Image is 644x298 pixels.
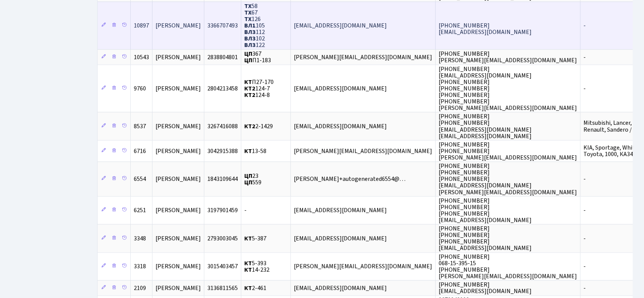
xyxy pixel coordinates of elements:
span: 2109 [134,284,146,292]
b: КТ [244,259,252,267]
span: 367 П1-183 [244,50,271,64]
b: ЦП [244,56,252,64]
b: ЦП [244,172,252,180]
span: [PERSON_NAME] [155,21,201,30]
span: 5-393 14-232 [244,259,269,274]
b: ВЛ3 [244,34,256,43]
b: ТХ [244,8,252,17]
span: 3348 [134,234,146,243]
span: 1843109644 [207,175,238,183]
span: 9760 [134,84,146,93]
span: 10543 [134,53,149,61]
span: [PERSON_NAME] [155,284,201,292]
b: КТ2 [244,122,255,130]
span: [PHONE_NUMBER] [PERSON_NAME][EMAIL_ADDRESS][DOMAIN_NAME] [439,50,577,64]
span: [PHONE_NUMBER] [EMAIL_ADDRESS][DOMAIN_NAME] [439,21,532,36]
span: [PERSON_NAME] [155,234,201,243]
span: - [583,21,586,30]
span: [PHONE_NUMBER] [EMAIL_ADDRESS][DOMAIN_NAME] [439,280,532,295]
span: [PERSON_NAME] [155,262,201,271]
span: [PERSON_NAME] [155,147,201,155]
span: - [583,284,586,292]
span: 6251 [134,206,146,214]
span: - [583,175,586,183]
span: [PERSON_NAME]+autogenerated6554@… [294,175,405,183]
span: [EMAIL_ADDRESS][DOMAIN_NAME] [294,84,387,93]
b: ВЛ3 [244,41,256,50]
span: 2804213458 [207,84,238,93]
span: 3267416088 [207,122,238,130]
span: - [583,84,586,93]
b: ВЛ1 [244,21,256,30]
span: [PERSON_NAME] [155,53,201,61]
span: - [583,262,586,271]
span: [PHONE_NUMBER] [PHONE_NUMBER] [EMAIL_ADDRESS][DOMAIN_NAME] [EMAIL_ADDRESS][DOMAIN_NAME] [439,112,532,140]
span: [EMAIL_ADDRESS][DOMAIN_NAME] [294,206,387,214]
span: - [583,234,586,243]
span: 3015403457 [207,262,238,271]
span: П27-170 124-7 124-8 [244,78,274,99]
span: [EMAIL_ADDRESS][DOMAIN_NAME] [294,234,387,243]
span: [PHONE_NUMBER] [PHONE_NUMBER] [PHONE_NUMBER] [EMAIL_ADDRESS][DOMAIN_NAME] [439,224,532,252]
span: 5-387 [244,234,266,243]
span: 3042915388 [207,147,238,155]
span: 3318 [134,262,146,271]
span: [PERSON_NAME][EMAIL_ADDRESS][DOMAIN_NAME] [294,262,432,271]
span: 2-1429 [244,122,273,130]
span: [PHONE_NUMBER] 068-15-395-15 [PHONE_NUMBER] [PERSON_NAME][EMAIL_ADDRESS][DOMAIN_NAME] [439,253,577,280]
b: КТ [244,78,252,86]
b: ТХ [244,2,252,10]
span: 6554 [134,175,146,183]
span: 3197901459 [207,206,238,214]
span: [PHONE_NUMBER] [PHONE_NUMBER] [PERSON_NAME][EMAIL_ADDRESS][DOMAIN_NAME] [439,140,577,162]
b: ЦП [244,50,252,58]
span: - [583,206,586,214]
span: [PHONE_NUMBER] [PHONE_NUMBER] [PHONE_NUMBER] [EMAIL_ADDRESS][DOMAIN_NAME] [439,197,532,224]
span: [EMAIL_ADDRESS][DOMAIN_NAME] [294,122,387,130]
span: [PHONE_NUMBER] [EMAIL_ADDRESS][DOMAIN_NAME] [PHONE_NUMBER] [PHONE_NUMBER] [PHONE_NUMBER] [PHONE_N... [439,65,577,113]
span: 6716 [134,147,146,155]
b: ТХ [244,15,252,23]
span: 2793003045 [207,234,238,243]
span: [PERSON_NAME] [155,175,201,183]
span: - [583,53,586,61]
span: 10897 [134,21,149,30]
span: [PERSON_NAME][EMAIL_ADDRESS][DOMAIN_NAME] [294,147,432,155]
span: 8537 [134,122,146,130]
span: - [244,206,247,214]
span: 58 67 126 105 112 102 122 [244,2,265,50]
b: КТ [244,147,252,155]
b: ВЛ3 [244,28,256,36]
b: КТ [244,284,252,292]
span: [EMAIL_ADDRESS][DOMAIN_NAME] [294,21,387,30]
span: 2838804801 [207,53,238,61]
b: КТ [244,266,252,274]
b: КТ2 [244,91,255,99]
b: ЦП [244,178,252,187]
span: 2-461 [244,284,266,292]
span: [PERSON_NAME] [155,84,201,93]
span: [PHONE_NUMBER] [PHONE_NUMBER] [PHONE_NUMBER] [EMAIL_ADDRESS][DOMAIN_NAME] [PERSON_NAME][EMAIL_ADD... [439,162,577,196]
b: КТ [244,234,252,243]
span: 3136811565 [207,284,238,292]
span: 3366707493 [207,21,238,30]
span: 23 559 [244,172,261,187]
span: [EMAIL_ADDRESS][DOMAIN_NAME] [294,284,387,292]
b: КТ2 [244,84,255,93]
span: [PERSON_NAME] [155,206,201,214]
span: 13-58 [244,147,266,155]
span: [PERSON_NAME][EMAIL_ADDRESS][DOMAIN_NAME] [294,53,432,61]
span: [PERSON_NAME] [155,122,201,130]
